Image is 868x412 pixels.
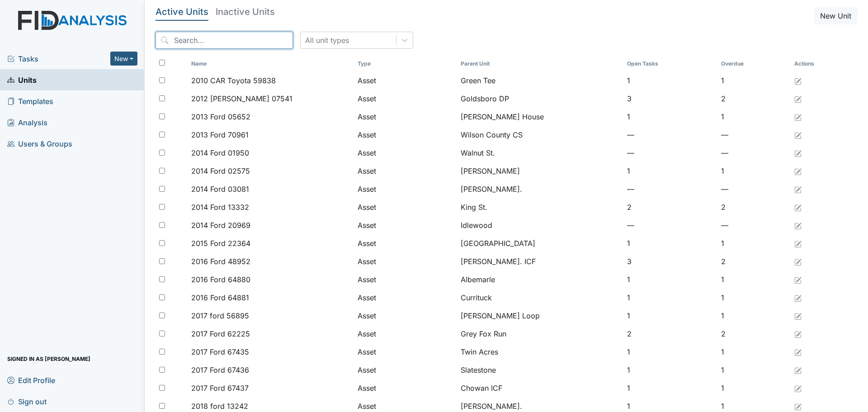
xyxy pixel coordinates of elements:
span: 2015 Ford 22364 [191,238,250,249]
td: Asset [354,180,457,198]
td: Goldsboro DP [457,90,623,108]
span: 2016 Ford 48952 [191,256,250,267]
input: Toggle All Rows Selected [159,60,165,66]
td: 1 [623,108,717,126]
td: Asset [354,108,457,126]
td: 2 [717,252,791,270]
td: Asset [354,216,457,234]
td: Currituck [457,289,623,307]
td: Asset [354,126,457,144]
a: Edit [794,238,802,249]
td: 1 [623,289,717,307]
a: Edit [794,184,802,194]
td: Asset [354,234,457,252]
a: Edit [794,111,802,122]
a: Edit [794,256,802,267]
a: Tasks [7,53,110,64]
td: Twin Acres [457,343,623,361]
td: — [717,126,791,144]
td: [PERSON_NAME]. [457,180,623,198]
td: Asset [354,343,457,361]
span: 2010 CAR Toyota 59838 [191,75,276,86]
td: Walnut St. [457,144,623,162]
td: 1 [717,234,791,252]
td: 1 [623,162,717,180]
td: Asset [354,198,457,216]
button: New Unit [814,7,857,24]
span: 2013 Ford 70961 [191,129,249,140]
span: Edit Profile [7,373,55,387]
td: Green Tee [457,71,623,90]
a: Edit [794,328,802,339]
td: — [623,126,717,144]
span: Signed in as [PERSON_NAME] [7,352,90,366]
td: Asset [354,90,457,108]
span: 2018 ford 13242 [191,401,248,412]
td: [PERSON_NAME] House [457,108,623,126]
a: Edit [794,147,802,158]
td: Chowan ICF [457,379,623,397]
span: Units [7,73,37,87]
td: — [623,180,717,198]
td: 1 [717,108,791,126]
input: Search... [156,32,293,49]
span: 2014 Ford 02575 [191,166,250,176]
span: 2017 ford 56895 [191,310,249,321]
span: Users & Groups [7,137,72,151]
a: Edit [794,93,802,104]
a: Edit [794,75,802,86]
td: Asset [354,325,457,343]
a: Edit [794,220,802,231]
td: Asset [354,289,457,307]
td: Asset [354,307,457,325]
td: Asset [354,162,457,180]
span: Analysis [7,115,47,129]
td: Grey Fox Run [457,325,623,343]
span: 2017 Ford 62225 [191,328,250,339]
td: 2 [623,325,717,343]
td: 1 [717,379,791,397]
td: 3 [623,252,717,270]
a: Edit [794,202,802,213]
td: 2 [717,325,791,343]
a: Edit [794,166,802,176]
td: 1 [623,234,717,252]
a: Edit [794,274,802,285]
td: Asset [354,71,457,90]
td: 1 [717,343,791,361]
h5: Active Units [156,7,208,16]
td: Asset [354,379,457,397]
span: 2017 Ford 67436 [191,365,249,375]
td: — [717,180,791,198]
span: Templates [7,94,53,108]
td: — [717,216,791,234]
td: Wilson County CS [457,126,623,144]
td: 1 [717,71,791,90]
td: 1 [623,361,717,379]
span: 2014 Ford 03081 [191,184,249,194]
td: — [717,144,791,162]
a: Edit [794,310,802,321]
td: King St. [457,198,623,216]
span: 2014 Ford 01950 [191,147,249,158]
td: Idlewood [457,216,623,234]
td: 3 [623,90,717,108]
td: 1 [717,307,791,325]
a: Edit [794,346,802,357]
span: 2012 [PERSON_NAME] 07541 [191,93,292,104]
td: 1 [717,270,791,289]
td: — [623,144,717,162]
td: Asset [354,361,457,379]
th: Toggle SortBy [188,56,354,71]
td: 1 [623,343,717,361]
span: 2017 Ford 67437 [191,383,249,393]
a: Edit [794,292,802,303]
td: 1 [623,71,717,90]
td: Asset [354,252,457,270]
span: Sign out [7,394,47,408]
td: 1 [717,162,791,180]
th: Actions [791,56,836,71]
span: 2016 Ford 64881 [191,292,249,303]
td: Albemarle [457,270,623,289]
th: Toggle SortBy [623,56,717,71]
